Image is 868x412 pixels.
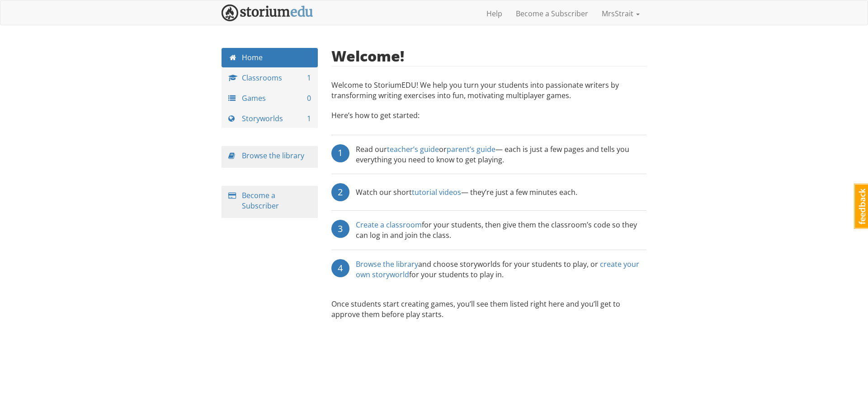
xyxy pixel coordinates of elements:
p: Here’s how to get started: [331,110,647,130]
a: Help [480,2,509,25]
div: 2 [331,183,349,201]
a: parent’s guide [447,144,495,154]
a: Browse the library [242,151,304,161]
a: teacher’s guide [387,144,439,154]
a: MrsStrait [595,2,646,25]
h2: Welcome! [331,48,404,64]
a: Storyworlds 1 [222,109,318,128]
span: 1 [307,114,311,124]
p: Once students start creating games, you’ll see them listed right here and you’ll get to approve t... [331,299,647,320]
a: Games 0 [222,89,318,108]
div: and choose storyworlds for your students to play, or for your students to play in. [356,259,647,280]
a: Browse the library [356,259,418,269]
div: 1 [331,144,349,162]
a: Classrooms 1 [222,68,318,88]
div: Read our or — each is just a few pages and tells you everything you need to know to get playing. [356,144,647,165]
img: StoriumEDU [222,5,313,21]
a: create your own storyworld [356,259,639,279]
a: tutorial videos [412,187,461,197]
p: Welcome to StoriumEDU! We help you turn your students into passionate writers by transforming wri... [331,80,647,105]
a: Become a Subscriber [242,190,279,211]
a: Become a Subscriber [509,2,595,25]
div: for your students, then give them the classroom’s code so they can log in and join the class. [356,220,647,241]
div: 3 [331,220,349,238]
div: Watch our short — they’re just a few minutes each. [356,183,577,201]
a: Home [222,48,318,67]
span: 0 [307,93,311,104]
a: Create a classroom [356,220,422,230]
div: 4 [331,259,349,277]
span: 1 [307,73,311,83]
